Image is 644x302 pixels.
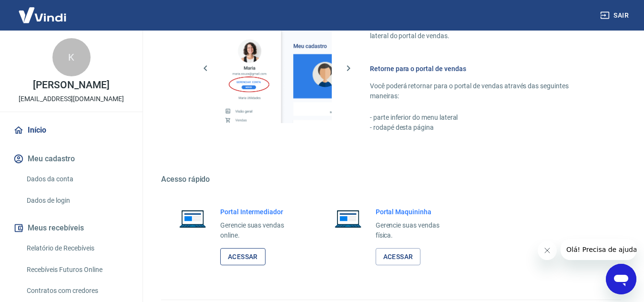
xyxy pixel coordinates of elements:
[561,239,636,260] iframe: Mensagem da empresa
[23,191,131,210] a: Dados de login
[328,207,368,230] img: Imagem de um notebook aberto
[23,239,131,258] a: Relatório de Recebíveis
[161,175,621,184] h5: Acesso rápido
[370,21,598,41] p: Para acessar este gerenciador, basta clicar em “Gerenciar conta” no menu lateral do portal de ven...
[606,264,636,294] iframe: Botão para abrir a janela de mensagens
[33,80,109,90] p: [PERSON_NAME]
[11,148,131,169] button: Meu cadastro
[19,94,124,104] p: [EMAIL_ADDRESS][DOMAIN_NAME]
[376,220,455,240] p: Gerencie suas vendas física.
[220,220,299,240] p: Gerencie suas vendas online.
[538,241,557,260] iframe: Fechar mensagem
[598,7,633,24] button: Sair
[220,248,266,266] a: Acessar
[370,64,598,73] h6: Retorne para o portal de vendas
[6,7,80,14] span: Olá! Precisa de ajuda?
[52,38,91,76] div: K
[376,248,421,266] a: Acessar
[222,13,332,123] img: Imagem da dashboard mostrando o botão de gerenciar conta na sidebar no lado esquerdo
[11,0,73,30] img: Vindi
[23,260,131,280] a: Recebíveis Futuros Online
[23,281,131,301] a: Contratos com credores
[370,81,598,101] p: Você poderá retornar para o portal de vendas através das seguintes maneiras:
[11,218,131,239] button: Meus recebíveis
[11,120,131,141] a: Início
[173,207,213,230] img: Imagem de um notebook aberto
[376,207,455,217] h6: Portal Maquininha
[220,207,299,217] h6: Portal Intermediador
[370,113,598,123] p: - parte inferior do menu lateral
[23,169,131,189] a: Dados da conta
[370,123,598,133] p: - rodapé desta página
